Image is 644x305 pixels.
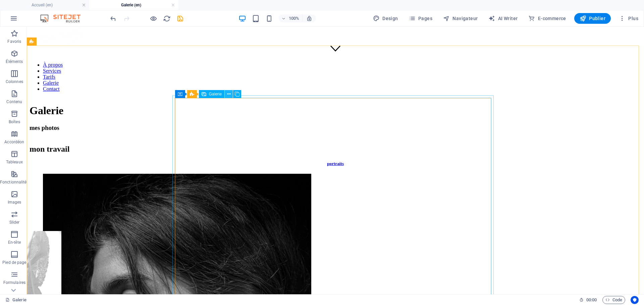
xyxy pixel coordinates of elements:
[289,14,300,22] h6: 100%
[176,14,184,22] button: save
[279,14,303,22] button: 100%
[7,39,21,44] p: Favoris
[39,14,89,22] img: Editor Logo
[5,296,26,304] a: Cliquez pour annuler la sélection. Double-cliquez pour ouvrir Pages.
[163,14,171,22] button: reload
[528,15,566,22] span: E-commerce
[6,79,23,84] p: Colonnes
[486,13,520,24] button: AI Writer
[619,15,638,22] span: Plus
[3,280,25,285] p: Formulaires
[89,1,178,9] h4: Galerie (en)
[443,15,478,22] span: Navigateur
[579,296,597,304] h6: Durée de la session
[574,13,611,24] button: Publier
[586,296,597,304] span: 00 00
[409,15,432,22] span: Pages
[580,15,605,22] span: Publier
[4,139,24,145] p: Accordéon
[109,15,117,22] i: Annuler : Modifier les images du slider (Ctrl+Z)
[631,296,639,304] button: Usercentrics
[370,13,401,24] button: Design
[591,297,592,302] span: :
[406,13,435,24] button: Pages
[616,13,641,24] button: Plus
[209,92,222,96] span: Galerie
[9,119,20,125] p: Boîtes
[8,240,21,245] p: En-tête
[2,260,26,265] p: Pied de page
[6,59,23,64] p: Éléments
[8,200,21,205] p: Images
[488,15,518,22] span: AI Writer
[605,296,622,304] span: Code
[9,220,20,225] p: Slider
[440,13,480,24] button: Navigateur
[373,15,398,22] span: Design
[602,296,625,304] button: Code
[526,13,569,24] button: E-commerce
[109,14,117,22] button: undo
[6,99,22,104] p: Contenu
[6,159,23,165] p: Tableaux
